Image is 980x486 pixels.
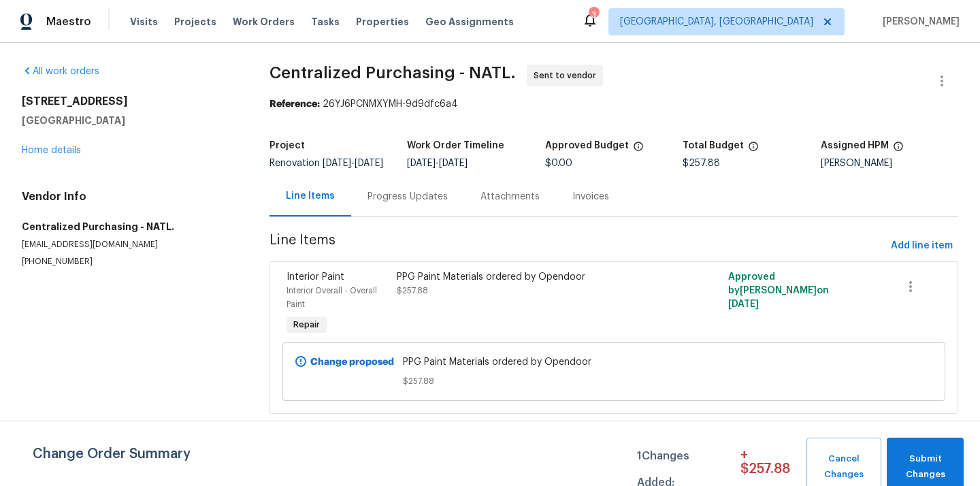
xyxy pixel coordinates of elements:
[885,233,958,259] button: Add line item
[748,141,759,159] span: The total cost of line items that have been proposed by Opendoor. This sum includes line items th...
[893,141,904,159] span: The hpm assigned to this work order.
[439,159,468,168] span: [DATE]
[286,189,335,203] div: Line Items
[288,318,325,331] span: Repair
[425,15,514,29] span: Geo Assignments
[683,159,720,168] span: $257.88
[323,159,383,168] span: -
[22,146,81,155] a: Home details
[269,159,383,168] span: Renovation
[22,95,237,108] h2: [STREET_ADDRESS]
[891,238,953,255] span: Add line item
[46,15,91,29] span: Maestro
[22,220,237,233] h5: Centralized Purchasing - NATL.
[269,99,320,109] b: Reference:
[397,287,428,295] span: $257.88
[407,159,436,168] span: [DATE]
[397,270,665,284] div: PPG Paint Materials ordered by Opendoor
[233,15,295,29] span: Work Orders
[22,190,237,204] h4: Vendor Info
[269,65,516,81] span: Centralized Purchasing - NATL.
[480,190,540,204] div: Attachments
[877,15,960,29] span: [PERSON_NAME]
[174,15,216,29] span: Projects
[269,141,305,150] h5: Project
[545,159,572,168] span: $0.00
[813,451,875,483] span: Cancel Changes
[130,15,158,29] span: Visits
[269,233,885,259] span: Line Items
[287,272,344,282] span: Interior Paint
[572,190,609,204] div: Invoices
[821,141,889,150] h5: Assigned HPM
[367,190,448,204] div: Progress Updates
[355,159,383,168] span: [DATE]
[407,159,468,168] span: -
[22,239,237,250] p: [EMAIL_ADDRESS][DOMAIN_NAME]
[589,8,598,22] div: 3
[728,272,829,309] span: Approved by [PERSON_NAME] on
[311,17,340,27] span: Tasks
[22,114,237,127] h5: [GEOGRAPHIC_DATA]
[407,141,504,150] h5: Work Order Timeline
[22,67,99,76] a: All work orders
[310,357,394,367] b: Change proposed
[620,15,813,29] span: [GEOGRAPHIC_DATA], [GEOGRAPHIC_DATA]
[22,256,237,268] p: [PHONE_NUMBER]
[683,141,744,150] h5: Total Budget
[403,355,825,369] span: PPG Paint Materials ordered by Opendoor
[287,287,377,308] span: Interior Overall - Overall Paint
[821,159,958,168] div: [PERSON_NAME]
[894,451,957,483] span: Submit Changes
[269,97,958,111] div: 26YJ6PCNMXYMH-9d9dfc6a4
[545,141,629,150] h5: Approved Budget
[728,299,759,309] span: [DATE]
[323,159,351,168] span: [DATE]
[534,69,602,82] span: Sent to vendor
[633,141,644,159] span: The total cost of line items that have been approved by both Opendoor and the Trade Partner. This...
[403,374,825,388] span: $257.88
[356,15,409,29] span: Properties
